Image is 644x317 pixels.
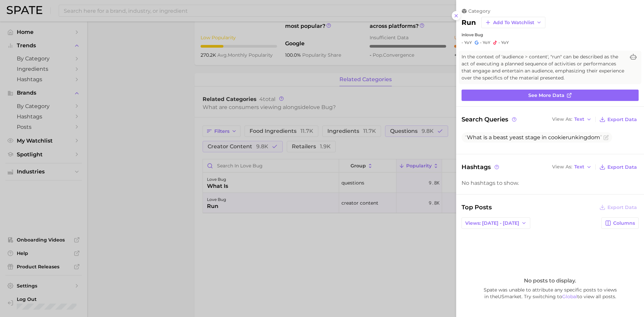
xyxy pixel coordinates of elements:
[465,134,602,141] span: What is a beast yeast stage in cookie kingdom
[574,165,584,169] span: Text
[603,135,609,140] button: Flag as miscategorized or irrelevant
[481,17,545,28] button: Add to Watchlist
[613,220,635,226] span: Columns
[524,277,576,284] span: No posts to display.
[462,180,639,186] div: No hashtags to show.
[462,162,500,172] span: Hashtags
[552,165,572,169] span: View As
[462,203,492,212] span: Top Posts
[574,117,584,121] span: Text
[562,294,577,300] a: Global
[550,115,593,124] button: View AsText
[607,164,637,170] span: Export Data
[552,117,572,121] span: View As
[462,53,625,82] span: In the context of 'audience > content', "run" can be described as the act of executing a planned ...
[465,220,519,226] span: Views: [DATE] - [DATE]
[462,32,639,37] div: in
[501,40,509,45] span: YoY
[601,217,639,229] button: Columns
[464,40,472,45] span: YoY
[483,40,490,45] span: YoY
[462,18,476,27] h2: run
[465,32,483,37] span: love bug
[480,40,482,45] span: -
[607,117,637,122] span: Export Data
[462,90,639,101] a: See more data
[462,286,639,300] span: Spate was unable to attribute any specific posts to views in the US market. Try switching to to v...
[598,115,639,124] button: Export Data
[468,8,490,14] span: category
[462,40,463,45] span: -
[462,115,518,124] span: Search Queries
[528,93,565,98] span: See more data
[598,162,639,172] button: Export Data
[493,20,534,25] span: Add to Watchlist
[462,217,530,229] button: Views: [DATE] - [DATE]
[550,163,593,171] button: View AsText
[566,134,575,141] span: run
[598,203,639,212] button: Export Data
[607,205,637,210] span: Export Data
[498,40,500,45] span: -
